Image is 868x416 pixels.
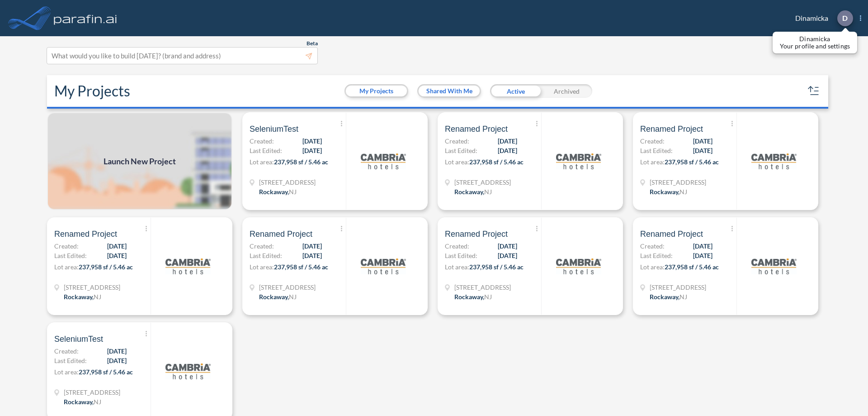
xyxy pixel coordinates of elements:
span: Lot area: [640,263,665,271]
div: Rockaway, NJ [650,292,687,301]
img: logo [751,139,797,184]
img: logo [165,349,211,394]
span: 237,958 sf / 5.46 ac [665,158,719,166]
span: Created: [445,241,469,251]
span: Last Edited: [640,251,673,260]
p: D [842,14,848,22]
span: Last Edited: [640,146,673,155]
span: [DATE] [107,241,127,251]
span: NJ [484,293,492,301]
span: Last Edited: [445,251,477,260]
span: NJ [94,293,101,301]
span: Created: [640,241,665,251]
span: Renamed Project [54,229,117,239]
span: Renamed Project [640,229,703,239]
span: 321 Mt Hope Ave [454,282,511,292]
div: Archived [541,84,592,98]
span: 321 Mt Hope Ave [64,387,120,397]
h2: My Projects [54,82,130,100]
span: SeleniumTest [250,124,298,134]
span: Renamed Project [445,124,508,134]
span: 237,958 sf / 5.46 ac [665,263,719,271]
span: [DATE] [302,241,322,251]
div: Rockaway, NJ [454,187,492,196]
span: 237,958 sf / 5.46 ac [274,263,328,271]
img: logo [361,139,406,184]
span: Created: [640,136,665,146]
span: [DATE] [498,251,517,260]
span: NJ [289,188,297,196]
span: Lot area: [54,263,79,271]
span: Created: [445,136,469,146]
span: Lot area: [250,263,274,271]
button: My Projects [346,86,407,96]
span: 237,958 sf / 5.46 ac [79,263,133,271]
img: logo [751,244,797,289]
span: Rockaway , [64,293,94,301]
span: Renamed Project [640,124,703,134]
img: logo [361,244,406,289]
span: NJ [679,188,687,196]
span: Lot area: [54,368,79,376]
div: Rockaway, NJ [259,292,297,301]
span: Rockaway , [454,188,484,196]
div: Dinamicka [782,10,861,26]
div: Rockaway, NJ [650,187,687,196]
span: 321 Mt Hope Ave [259,282,316,292]
span: 321 Mt Hope Ave [650,177,706,187]
span: 237,958 sf / 5.46 ac [79,368,133,376]
span: Last Edited: [54,251,87,260]
span: NJ [679,293,687,301]
span: Created: [54,241,79,251]
div: Active [490,84,541,98]
span: Beta [307,40,318,47]
span: Lot area: [640,158,665,166]
span: Rockaway , [259,293,289,301]
span: Rockaway , [650,293,679,301]
span: Lot area: [250,158,274,166]
p: Dinamicka [780,35,850,43]
img: logo [556,139,601,184]
span: [DATE] [498,146,517,155]
span: 321 Mt Hope Ave [64,282,120,292]
span: Created: [250,136,274,146]
span: NJ [289,293,297,301]
span: [DATE] [498,136,517,146]
span: Lot area: [445,158,469,166]
span: 321 Mt Hope Ave [650,282,706,292]
span: [DATE] [302,251,322,260]
span: Created: [54,346,79,356]
span: 321 Mt Hope Ave [259,177,316,187]
span: [DATE] [693,251,712,260]
span: Created: [250,241,274,251]
img: logo [165,244,211,289]
span: Last Edited: [250,251,282,260]
span: 321 Mt Hope Ave [454,177,511,187]
span: NJ [94,398,101,406]
span: Lot area: [445,263,469,271]
span: [DATE] [302,146,322,155]
span: Last Edited: [445,146,477,155]
button: sort [807,84,821,98]
span: Last Edited: [54,356,87,365]
span: Last Edited: [250,146,282,155]
span: Rockaway , [454,293,484,301]
span: [DATE] [693,241,712,251]
span: [DATE] [107,346,127,356]
div: Rockaway, NJ [64,397,101,406]
span: NJ [484,188,492,196]
p: Your profile and settings [780,43,850,50]
span: Rockaway , [650,188,679,196]
span: Rockaway , [64,398,94,406]
div: Rockaway, NJ [259,187,297,196]
img: add [47,112,232,210]
button: Shared With Me [419,86,480,96]
span: [DATE] [107,356,127,365]
span: 237,958 sf / 5.46 ac [274,158,328,166]
img: logo [52,9,119,27]
span: [DATE] [693,146,712,155]
span: [DATE] [693,136,712,146]
span: [DATE] [498,241,517,251]
a: Launch New Project [47,112,232,210]
span: [DATE] [107,251,127,260]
